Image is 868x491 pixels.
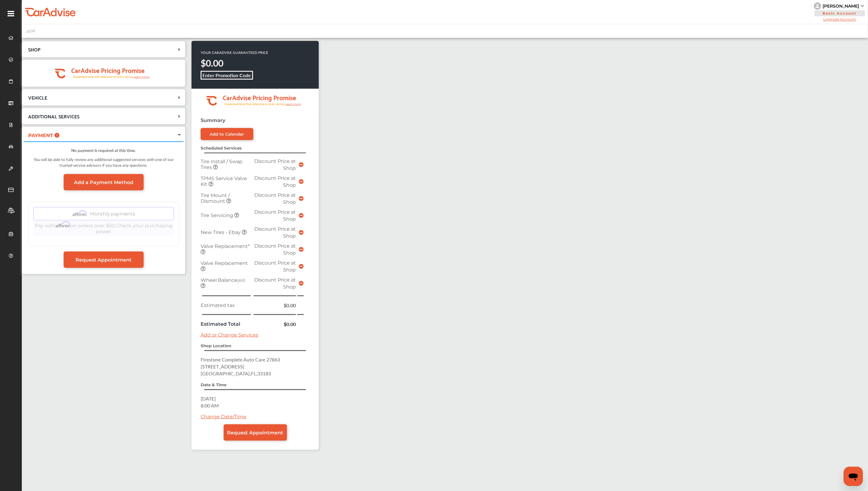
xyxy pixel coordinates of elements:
span: Discount Price at Shop [254,192,296,205]
span: PAYMENT [28,133,53,138]
td: Estimated tax [199,300,252,310]
span: TPMS Service Valve Kit [201,176,247,187]
tspan: CarAdvise Pricing Promise [223,92,296,103]
td: Estimated Total [199,319,252,329]
span: Discount Price at Shop [254,277,296,290]
span: Valve Replacement* [201,243,250,249]
a: Change Date/Time [201,414,246,420]
td: $0.00 [252,319,297,329]
span: Request Appointment [227,430,283,436]
a: Request Appointment [64,252,144,268]
span: VEHICLE [28,93,47,101]
a: Add or Change Services [201,332,258,338]
strong: Summary [201,117,225,123]
span: SHOP [28,45,40,53]
span: Discount Price at Shop [254,209,296,222]
strong: Scheduled Services [201,146,242,150]
div: Add to Calendar [210,132,244,137]
span: Tire Servicing [201,213,234,218]
span: Wheel Balance [201,277,245,283]
small: (All) [237,278,245,283]
div: [PERSON_NAME] [823,3,860,9]
td: $0.00 [252,300,297,310]
p: YOUR CARADVISE GUARANTEED PRICE [201,50,268,55]
span: Valve Replacement [201,260,248,266]
tspan: Learn more [134,75,150,78]
span: New Tires - Ebay [201,229,242,235]
span: Request Appointment [76,257,132,263]
strong: No payment is required at this time. [72,147,136,153]
span: Discount Price at Shop [254,226,296,239]
a: Add to Calendar [201,128,253,140]
span: 8:00 AM [201,402,219,409]
span: Upgrade Account [814,17,866,21]
tspan: Learn more [285,102,301,106]
tspan: CarAdvise Pricing Promise [71,64,145,75]
span: Tire Install / Swap Tires [201,159,242,170]
span: Discount Price at Shop [254,260,296,273]
b: Enter Promotion Code [203,72,251,79]
span: Discount Price at Shop [254,158,296,171]
tspan: Guaranteed lower than retail price on every service. [73,75,134,79]
span: Discount Price at Shop [254,243,296,256]
span: [GEOGRAPHIC_DATA] , FL , 33183 [201,370,271,377]
iframe: Button to launch messaging window [844,467,863,486]
span: [DATE] [201,395,216,402]
span: Add a Payment Method [74,180,133,185]
strong: Date & Time [201,382,226,387]
img: knH8PDtVvWoAbQRylUukY18CTiRevjo20fAtgn5MLBQj4uumYvk2MzTtcAIzfGAtb1XOLVMAvhLuqoNAbL4reqehy0jehNKdM... [814,2,821,10]
tspan: Guaranteed lower than retail price on every service. [225,102,285,106]
strong: Shop Location [201,343,231,348]
span: [STREET_ADDRESS] [201,363,244,370]
span: Tire Mount / Dismount [201,193,230,204]
span: Firestone Complete Auto Care 27863 [201,356,280,363]
a: Request Appointment [224,424,287,441]
a: Add a Payment Method [64,174,144,190]
span: ADDITIONAL SERVICES [28,112,79,120]
span: Discount Price at Shop [254,175,296,188]
img: sCxJUJ+qAmfqhQGDUl18vwLg4ZYJ6CxN7XmbOMBAAAAAElFTkSuQmCC [861,5,864,7]
strong: $0.00 [201,57,223,69]
div: You will be able to fully review any additional suggested services with one of our trusted servic... [28,153,179,174]
span: Basic Account [815,10,865,16]
img: placeholder_car.fcab19be.svg [26,27,35,35]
